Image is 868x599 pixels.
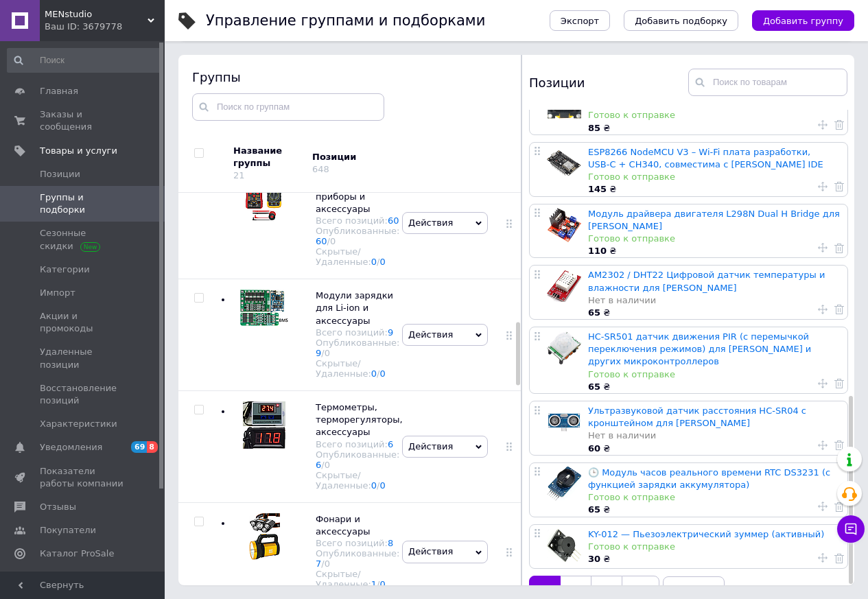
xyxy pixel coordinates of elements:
[588,406,806,428] a: Ультразвуковой датчик расстояния HC-SR04 с кронштейном для [PERSON_NAME]
[380,480,386,491] a: 0
[837,515,865,543] button: Чат с покупателем
[316,514,370,537] span: Фонари и аксессуары
[312,164,329,174] div: 648
[233,145,302,169] div: Название группы
[316,460,321,470] a: 6
[371,257,377,267] a: 0
[588,109,841,121] div: Готово к отправке
[380,257,386,267] a: 0
[321,460,330,470] span: /
[588,122,841,134] div: ₴
[377,368,386,379] span: /
[312,151,429,163] div: Позиции
[316,226,399,246] div: Опубликованные:
[40,310,127,335] span: Акции и промокоды
[316,348,321,358] a: 9
[249,513,280,560] img: Фонари и аксессуары
[325,348,330,358] div: 0
[371,480,377,491] a: 0
[588,270,825,292] a: AM2302 / DHT22 Цифровой датчик температуры и влажности для [PERSON_NAME]
[233,170,245,180] div: 21
[550,10,610,31] button: Экспорт
[371,368,377,379] a: 0
[316,439,403,449] div: Всего позиций:
[240,290,288,326] img: Модули зарядки для Li-ion и аксессуары
[408,546,453,556] span: Действия
[316,402,403,437] span: Термометры, терморегуляторы, аксессуары
[40,441,102,454] span: Уведомления
[40,346,127,371] span: Удаленные позиции
[588,307,841,319] div: ₴
[588,553,841,565] div: ₴
[147,441,158,453] span: 8
[45,8,148,21] span: MENstudio
[40,382,127,407] span: Восстановление позиций
[408,441,453,451] span: Действия
[243,401,285,449] img: Термометры, терморегуляторы, аксессуары
[388,538,393,548] a: 8
[371,579,377,589] a: 1
[752,10,854,31] button: Добавить группу
[377,257,386,267] span: /
[588,209,840,231] a: Модуль драйвера двигателя L298N Dual H Bridge для [PERSON_NAME]
[834,119,844,131] a: Удалить товар
[40,85,78,97] span: Главная
[588,529,824,539] a: KY-012 — Пьезоэлектрический зуммер (активный)
[377,579,386,589] span: /
[40,168,80,180] span: Позиции
[316,538,399,548] div: Всего позиций:
[40,418,117,430] span: Характеристики
[588,368,841,381] div: Готово к отправке
[588,491,841,504] div: Готово к отправке
[40,227,127,252] span: Сезонные скидки
[316,548,399,569] div: Опубликованные:
[588,147,823,169] a: ESP8266 NodeMCU V3 – Wi‑Fi плата разработки, USB‑C + CH340, совместима с [PERSON_NAME] IDE
[834,552,844,564] a: Удалить товар
[588,381,600,392] b: 65
[316,559,321,569] a: 7
[316,327,399,338] div: Всего позиций:
[588,381,841,393] div: ₴
[588,504,600,515] b: 65
[316,178,390,213] span: Измерительные приборы и аксессуары
[834,303,844,316] a: Удалить товар
[588,331,811,366] a: HC-SR501 датчик движения PIR (с перемычкой переключения режимов) для [PERSON_NAME] и других микро...
[40,524,96,537] span: Покупатели
[388,215,399,226] a: 60
[321,559,330,569] span: /
[40,465,127,490] span: Показатели работы компании
[246,178,283,224] img: Измерительные приборы и аксессуары
[763,16,843,26] span: Добавить группу
[316,358,399,379] div: Скрытые/Удаленные:
[408,329,453,340] span: Действия
[588,554,600,564] b: 30
[588,430,841,442] div: Нет в наличии
[330,236,336,246] div: 0
[588,183,841,196] div: ₴
[588,504,841,516] div: ₴
[588,171,841,183] div: Готово к отправке
[131,441,147,453] span: 69
[327,236,336,246] span: /
[588,541,841,553] div: Готово к отправке
[388,439,393,449] a: 6
[40,548,114,560] span: Каталог ProSale
[588,245,841,257] div: ₴
[40,191,127,216] span: Группы и подборки
[316,470,403,491] div: Скрытые/Удаленные:
[588,443,600,454] b: 60
[7,48,162,73] input: Поиск
[316,569,399,589] div: Скрытые/Удаленные:
[380,579,386,589] a: 0
[588,307,600,318] b: 65
[588,123,600,133] b: 85
[529,69,688,96] div: Позиции
[192,93,384,121] input: Поиск по группам
[316,246,399,267] div: Скрытые/Удаленные:
[834,500,844,513] a: Удалить товар
[316,290,393,325] span: Модули зарядки для Li-ion и аксессуары
[624,10,738,31] button: Добавить подборку
[834,180,844,192] a: Удалить товар
[635,16,727,26] span: Добавить подборку
[45,21,165,33] div: Ваш ID: 3679778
